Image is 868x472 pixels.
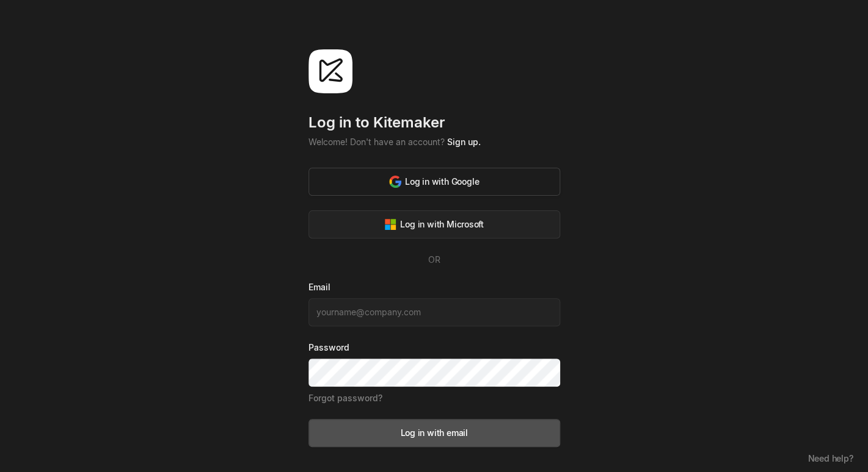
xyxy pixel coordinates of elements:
button: Log in with Microsoft [308,210,560,238]
img: svg%3e [308,49,352,93]
div: OR [308,253,560,266]
img: svg%3e [384,218,396,231]
button: Log in with Google [308,168,560,196]
div: Log in with email [400,426,467,439]
a: Sign up. [447,137,481,147]
button: Log in with email [308,419,560,447]
button: Need help? [801,450,859,467]
div: Log in with Microsoft [384,218,484,231]
img: svg%3e [389,176,401,188]
a: Forgot password? [308,393,382,403]
div: Log in with Google [389,175,479,188]
input: yourname@company.com [308,298,560,326]
div: Log in to Kitemaker [308,113,560,133]
label: Email [308,281,560,293]
div: Welcome! Don't have an account? [308,135,560,148]
label: Password [308,341,560,354]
